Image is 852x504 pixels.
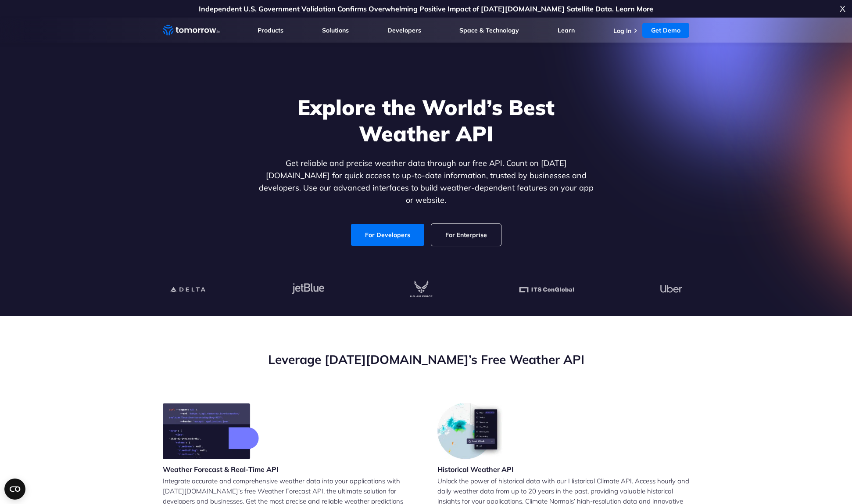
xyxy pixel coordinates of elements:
button: Open CMP widget [4,479,25,500]
h3: Weather Forecast & Real-Time API [163,464,279,474]
a: For Enterprise [431,224,501,246]
a: Home link [163,24,220,37]
a: Log In [613,27,631,35]
a: Learn [558,26,575,34]
h3: Historical Weather API [437,464,514,474]
a: Get Demo [642,23,689,38]
a: Solutions [322,26,349,34]
p: Get reliable and precise weather data through our free API. Count on [DATE][DOMAIN_NAME] for quic... [257,157,595,206]
a: Space & Technology [459,26,519,34]
h2: Leverage [DATE][DOMAIN_NAME]’s Free Weather API [163,351,689,368]
a: For Developers [351,224,424,246]
a: Products [258,26,283,34]
a: Independent U.S. Government Validation Confirms Overwhelming Positive Impact of [DATE][DOMAIN_NAM... [199,4,653,13]
a: Developers [387,26,421,34]
h1: Explore the World’s Best Weather API [257,94,595,147]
